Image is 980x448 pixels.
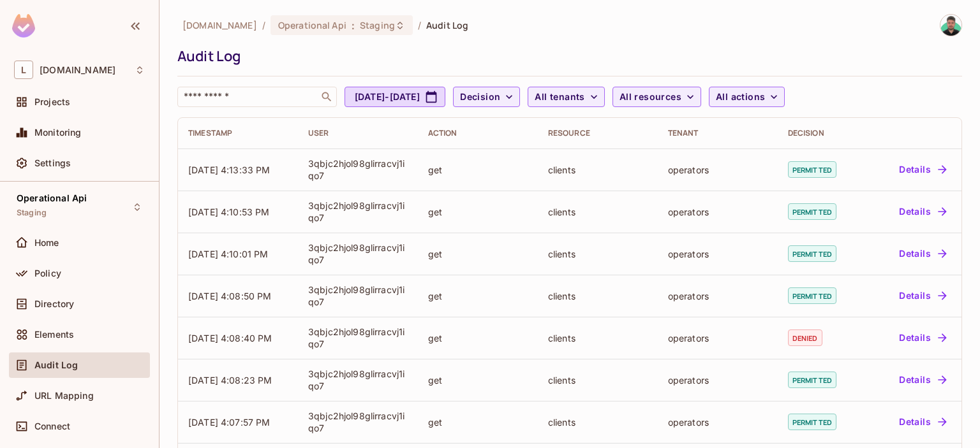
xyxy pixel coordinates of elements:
[34,329,74,340] span: Elements
[668,128,768,138] div: Tenant
[894,285,951,306] button: Details
[668,416,768,428] div: operators
[428,128,528,138] div: Action
[788,245,836,262] span: permitted
[34,127,82,138] span: Monitoring
[894,370,951,390] button: Details
[34,158,71,168] span: Settings
[548,416,648,428] div: clients
[620,89,681,105] span: All resources
[788,203,836,220] span: permitted
[360,19,395,31] span: Staging
[188,206,270,217] span: [DATE] 4:10:53 PM
[548,290,648,302] div: clients
[308,326,408,350] div: 3qbjc2hjol98glirracvj1iqo7
[17,193,87,203] span: Operational Api
[894,328,951,348] button: Details
[548,248,648,260] div: clients
[308,368,408,392] div: 3qbjc2hjol98glirracvj1iqo7
[668,206,768,218] div: operators
[428,164,528,176] div: get
[428,332,528,344] div: get
[535,89,584,105] span: All tenants
[709,87,785,107] button: All actions
[188,417,271,428] span: [DATE] 4:07:57 PM
[308,157,408,182] div: 3qbjc2hjol98glirracvj1iqo7
[34,391,94,401] span: URL Mapping
[788,128,854,138] div: Decision
[894,201,951,222] button: Details
[177,47,956,66] div: Audit Log
[182,19,257,31] span: the active workspace
[188,333,272,343] span: [DATE] 4:08:40 PM
[34,238,59,248] span: Home
[418,19,421,31] li: /
[34,299,74,309] span: Directory
[668,290,768,302] div: operators
[548,332,648,344] div: clients
[188,249,269,259] span: [DATE] 4:10:01 PM
[453,87,520,107] button: Decision
[278,19,346,31] span: Operational Api
[788,372,836,388] span: permitted
[548,128,648,138] div: Resource
[34,97,70,107] span: Projects
[788,414,836,430] span: permitted
[460,89,500,105] span: Decision
[788,329,822,346] span: denied
[426,19,468,31] span: Audit Log
[894,412,951,432] button: Details
[188,291,272,301] span: [DATE] 4:08:50 PM
[40,65,115,75] span: Workspace: lakpa.cl
[668,332,768,344] div: operators
[308,199,408,224] div: 3qbjc2hjol98glirracvj1iqo7
[188,375,272,386] span: [DATE] 4:08:23 PM
[548,164,648,176] div: clients
[34,268,61,278] span: Policy
[308,410,408,434] div: 3qbjc2hjol98glirracvj1iqo7
[308,128,408,138] div: User
[428,290,528,302] div: get
[940,15,961,36] img: Felipe Henriquez
[188,164,271,175] span: [DATE] 4:13:33 PM
[262,19,265,31] li: /
[428,206,528,218] div: get
[528,87,604,107] button: All tenants
[788,161,836,178] span: permitted
[12,14,35,38] img: SReyMgAAAABJRU5ErkJggg==
[668,164,768,176] div: operators
[308,242,408,266] div: 3qbjc2hjol98glirracvj1iqo7
[34,360,78,370] span: Audit Log
[548,206,648,218] div: clients
[17,208,47,218] span: Staging
[188,128,288,138] div: Timestamp
[351,20,355,31] span: :
[894,159,951,180] button: Details
[428,374,528,386] div: get
[668,248,768,260] div: operators
[428,416,528,428] div: get
[612,87,701,107] button: All resources
[548,374,648,386] div: clients
[668,374,768,386] div: operators
[34,421,70,431] span: Connect
[788,287,836,304] span: permitted
[716,89,765,105] span: All actions
[894,243,951,264] button: Details
[345,87,445,107] button: [DATE]-[DATE]
[428,248,528,260] div: get
[14,61,33,79] span: L
[308,284,408,308] div: 3qbjc2hjol98glirracvj1iqo7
